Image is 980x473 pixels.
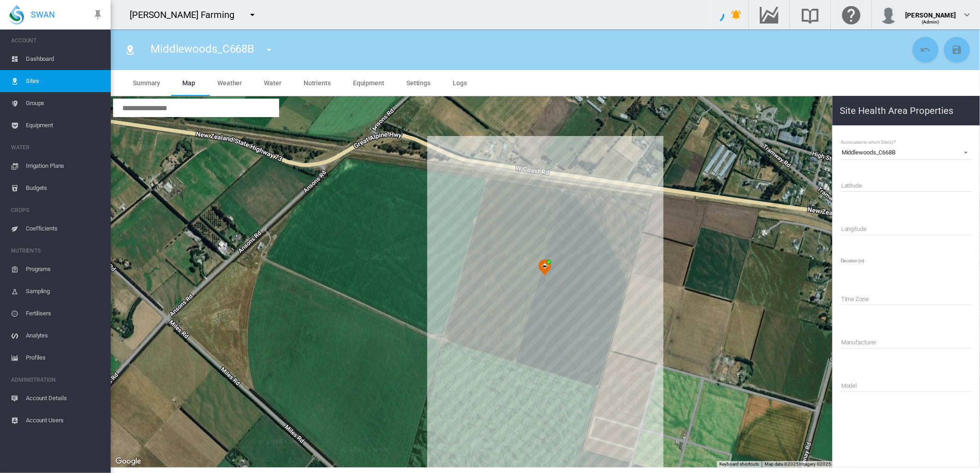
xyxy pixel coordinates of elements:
span: WATER [11,140,103,155]
md-select: Associated to which Site(s)? [841,146,972,160]
button: icon-menu-down [260,41,278,59]
span: Sites [26,70,103,92]
span: Dashboard [26,48,103,70]
h1: Site Health Area Properties [832,96,980,125]
div: [PERSON_NAME] [905,7,956,16]
button: icon-bell-ring [727,6,746,24]
md-icon: icon-menu-down [263,44,275,55]
span: SWAN [31,9,55,20]
md-icon: icon-content-save [951,44,962,55]
span: Fertilisers [26,302,103,325]
span: Groups [26,92,103,114]
button: Save Changes [944,37,970,63]
md-icon: icon-undo [920,44,931,55]
md-icon: icon-pin [92,9,103,20]
img: SWAN-Landscape-Logo-Colour-drop.png [9,5,24,24]
span: Account Users [26,409,103,432]
button: Keyboard shortcuts [719,461,759,467]
button: Click to go to list of Sites [121,41,139,59]
span: Profiles [26,347,103,369]
div: [PERSON_NAME] Farming [130,8,243,21]
span: Budgets [26,177,103,199]
md-icon: Go to the Data Hub [758,9,780,20]
img: Google [113,455,143,467]
span: Logs [453,79,467,87]
span: Weather [217,79,242,87]
md-icon: icon-map-marker-radius [125,44,136,55]
span: Account Details [26,387,103,409]
a: Open this area in Google Maps (opens a new window) [113,455,143,467]
span: Summary [133,79,160,87]
span: Coefficients [26,218,103,240]
img: profile.jpg [879,6,898,24]
button: Cancel Changes [913,37,938,63]
span: Nutrients [304,79,331,87]
span: Water [264,79,281,87]
span: Analytes [26,325,103,347]
md-icon: icon-bell-ring [731,9,742,20]
span: NUTRIENTS [11,243,103,258]
div: Middlewoods_C668B [842,148,896,157]
span: ADMINISTRATION [11,372,103,387]
button: icon-menu-down [243,6,262,24]
span: ACCOUNT [11,33,103,48]
span: Map data ©2025 Imagery ©2025 Airbus, CNES / Airbus, Maxar Technologies [765,461,917,467]
span: Middlewoods_C668B [150,42,254,55]
span: Map [182,79,195,87]
span: Programs [26,258,103,280]
md-icon: Click here for help [840,9,862,20]
span: Irrigation Plans [26,155,103,177]
span: Sampling [26,280,103,302]
span: Settings [406,79,430,87]
span: Equipment [26,114,103,136]
span: Equipment [353,79,384,87]
md-icon: icon-menu-down [247,9,258,20]
md-icon: icon-chevron-down [962,9,973,20]
span: Elevation (m) [841,258,865,263]
span: CROPS [11,203,103,218]
span: (Admin) [922,19,940,24]
md-icon: Search the knowledge base [799,9,821,20]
